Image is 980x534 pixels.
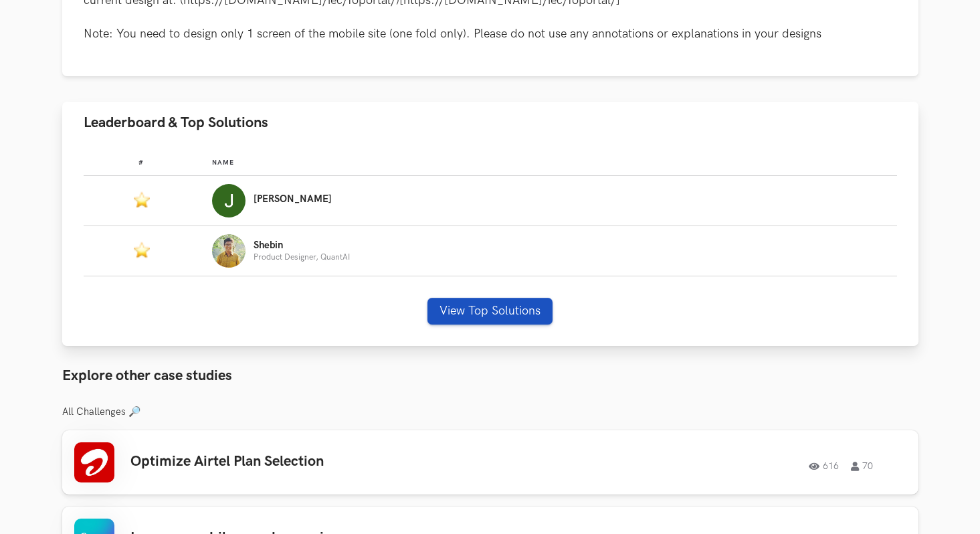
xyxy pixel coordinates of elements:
[212,159,234,167] span: Name
[212,234,246,268] img: Profile photo
[134,191,150,208] img: Featured
[62,406,918,418] h3: All Challenges 🔎
[254,240,350,251] p: Shebin
[62,144,918,346] div: Leaderboard & Top Solutions
[84,148,897,276] table: Leaderboard
[62,102,918,144] button: Leaderboard & Top Solutions
[809,462,839,471] span: 616
[427,298,553,325] button: View Top Solutions
[134,241,150,258] img: Featured
[62,430,918,495] a: Optimize Airtel Plan Selection61670
[130,453,510,470] h3: Optimize Airtel Plan Selection
[212,184,246,217] img: Profile photo
[851,462,873,471] span: 70
[84,114,268,132] span: Leaderboard & Top Solutions
[254,253,350,262] p: Product Designer, QuantAI
[62,367,918,385] h3: Explore other case studies
[254,194,332,205] p: [PERSON_NAME]
[138,159,144,167] span: #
